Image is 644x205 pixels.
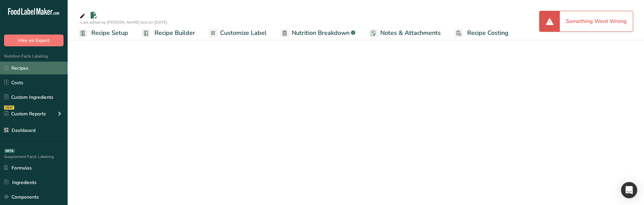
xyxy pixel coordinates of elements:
[369,25,441,41] a: Notes & Attachments
[4,149,15,153] div: BETA
[154,28,195,38] span: Recipe Builder
[380,28,441,38] span: Notes & Attachments
[292,28,350,38] span: Nutrition Breakdown
[4,35,64,46] button: Hire an Expert
[4,106,14,110] div: NEW
[467,28,508,38] span: Recipe Costing
[621,182,637,198] div: Open Intercom Messenger
[78,20,167,25] span: , Last edited by [PERSON_NAME] test on [DATE]
[209,25,267,41] a: Customize Label
[91,28,128,38] span: Recipe Setup
[454,25,508,41] a: Recipe Costing
[280,25,355,41] a: Nutrition Breakdown
[4,110,46,117] div: Custom Reports
[78,25,128,41] a: Recipe Setup
[560,11,633,31] div: Something Went Wrong
[142,25,195,41] a: Recipe Builder
[220,28,267,38] span: Customize Label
